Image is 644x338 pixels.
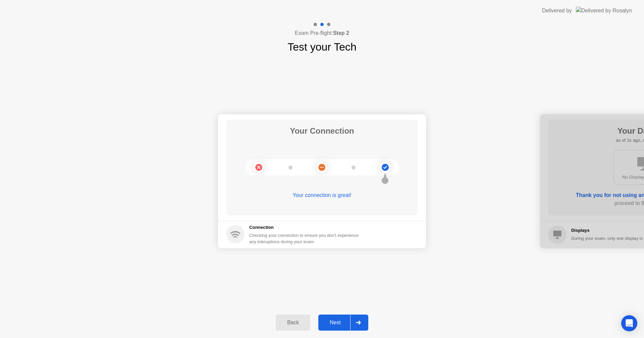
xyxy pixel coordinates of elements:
[249,232,363,245] div: Checking your connection to ensure you don’t experience any interuptions during your exam
[295,29,349,37] h4: Exam Pre-flight:
[318,315,368,331] button: Next
[320,320,350,326] div: Next
[542,7,572,15] div: Delivered by
[621,315,637,331] div: Open Intercom Messenger
[278,320,308,326] div: Back
[333,30,349,36] b: Step 2
[226,191,418,199] div: Your connection is great!
[290,125,354,137] h1: Your Connection
[287,39,357,55] h1: Test your Tech
[576,7,632,14] img: Delivered by Rosalyn
[249,224,363,231] h5: Connection
[276,315,310,331] button: Back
